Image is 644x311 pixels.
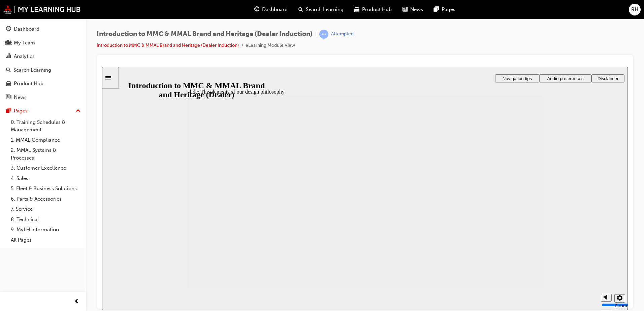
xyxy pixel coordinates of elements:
div: Dashboard [14,25,39,33]
a: News [3,91,83,104]
a: 5. Fleet & Business Solutions [8,183,83,194]
span: guage-icon [6,26,11,32]
span: car-icon [354,5,359,14]
span: prev-icon [74,298,79,306]
div: misc controls [495,221,522,243]
a: Search Learning [3,64,83,76]
a: Introduction to MMC & MMAL Brand and Heritage (Dealer Induction) [97,42,239,48]
a: pages-iconPages [428,3,461,16]
span: | [315,30,317,38]
img: mmal [3,5,81,14]
span: news-icon [402,5,408,14]
a: 1. MMAL Compliance [8,135,83,145]
button: RH [629,4,641,15]
span: people-icon [6,40,11,46]
a: My Team [3,37,83,49]
span: RH [631,6,638,13]
a: 6. Parts & Accessories [8,194,83,204]
button: Pages [3,105,83,117]
span: Dashboard [262,6,288,13]
button: Settings [512,227,523,236]
a: 8. Technical [8,214,83,225]
span: Pages [442,6,455,13]
a: Analytics [3,50,83,63]
div: Analytics [14,53,35,60]
span: Audio preferences [445,9,481,14]
label: Zoom to fit [512,236,525,253]
a: car-iconProduct Hub [349,3,397,16]
span: Product Hub [362,6,392,13]
span: Disclaimer [495,9,516,14]
div: Search Learning [13,66,51,74]
a: guage-iconDashboard [249,3,293,16]
li: eLearning Module View [246,42,295,49]
span: pages-icon [6,108,11,114]
span: up-icon [76,107,80,115]
div: Pages [14,107,28,115]
a: All Pages [8,235,83,245]
button: Navigation tips [393,7,437,15]
a: news-iconNews [397,3,428,16]
a: 7. Service [8,204,83,214]
a: 9. MyLH Information [8,224,83,235]
span: guage-icon [254,5,259,14]
span: search-icon [298,5,303,14]
div: My Team [14,39,35,47]
button: Audio preferences [437,7,489,15]
a: 0. Training Schedules & Management [8,117,83,135]
a: search-iconSearch Learning [293,3,349,16]
input: volume [500,235,543,241]
span: news-icon [6,95,11,101]
a: 2. MMAL Systems & Processes [8,145,83,163]
div: Attempted [331,31,354,37]
span: pages-icon [434,5,439,14]
a: Dashboard [3,23,83,35]
span: Search Learning [306,6,344,13]
span: Introduction to MMC & MMAL Brand and Heritage (Dealer Induction) [97,30,313,38]
span: learningRecordVerb_ATTEMPT-icon [319,30,328,39]
a: 3. Customer Excellence [8,163,83,173]
span: News [410,6,423,13]
div: Product Hub [14,80,43,88]
span: car-icon [6,81,11,87]
button: Mute (Ctrl+Alt+M) [499,227,510,235]
span: chart-icon [6,54,11,60]
button: Disclaimer [489,7,522,15]
a: 4. Sales [8,173,83,184]
button: DashboardMy TeamAnalyticsSearch LearningProduct HubNews [3,22,83,105]
div: News [14,94,27,101]
a: Product Hub [3,77,83,90]
span: search-icon [6,67,11,73]
span: Navigation tips [400,9,430,14]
